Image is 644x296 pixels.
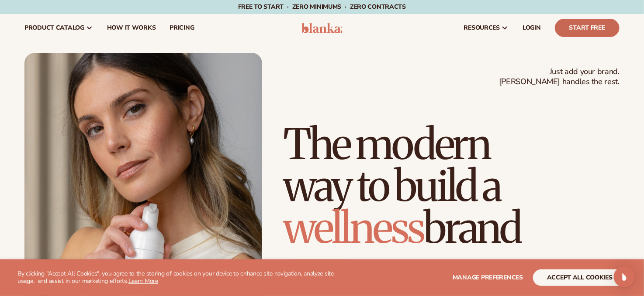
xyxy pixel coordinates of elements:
span: pricing [170,24,194,31]
button: accept all cookies [533,269,627,286]
button: Manage preferences [453,269,523,286]
a: How It Works [100,14,163,42]
span: LOGIN [523,24,541,31]
a: resources [457,14,516,42]
a: product catalog [17,14,100,42]
a: pricing [163,14,201,42]
a: Learn More [128,277,158,285]
div: Open Intercom Messenger [614,266,635,287]
h1: The modern way to build a brand [283,123,620,249]
span: resources [464,24,500,31]
img: logo [301,23,343,33]
a: Start Free [555,19,620,37]
a: LOGIN [516,14,548,42]
span: wellness [283,202,424,254]
p: By clicking "Accept All Cookies", you agree to the storing of cookies on your device to enhance s... [17,270,343,285]
span: product catalog [24,24,84,31]
span: Free to start · ZERO minimums · ZERO contracts [238,3,406,11]
span: Manage preferences [453,273,523,282]
span: Just add your brand. [PERSON_NAME] handles the rest. [499,67,620,87]
span: How It Works [107,24,156,31]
